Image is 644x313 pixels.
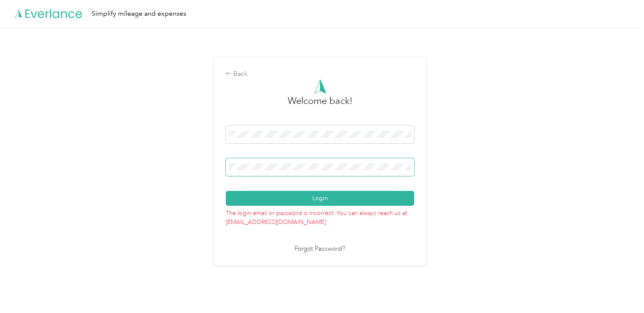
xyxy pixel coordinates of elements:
[92,8,186,19] div: Simplify mileage and expenses
[226,191,414,206] button: Login
[226,69,414,79] div: Back
[226,206,414,226] p: The login email or password is incorrect. You can always reach us at [EMAIL_ADDRESS][DOMAIN_NAME]
[288,94,353,117] h3: greeting
[294,244,345,254] a: Forgot Password?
